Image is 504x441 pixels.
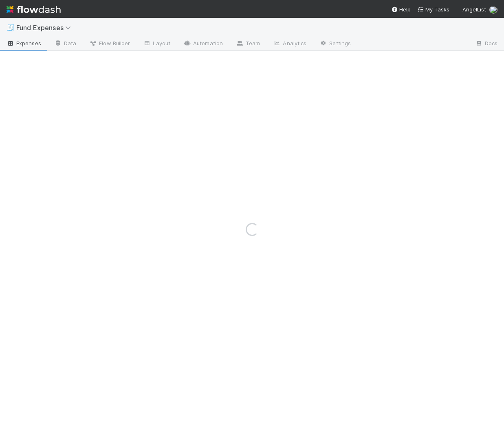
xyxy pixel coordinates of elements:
img: logo-inverted-e16ddd16eac7371096b0.svg [7,2,61,16]
div: Help [391,5,411,13]
span: My Tasks [417,6,449,13]
span: AngelList [462,6,486,13]
img: avatar_93b89fca-d03a-423a-b274-3dd03f0a621f.png [489,6,497,14]
a: My Tasks [417,5,449,13]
